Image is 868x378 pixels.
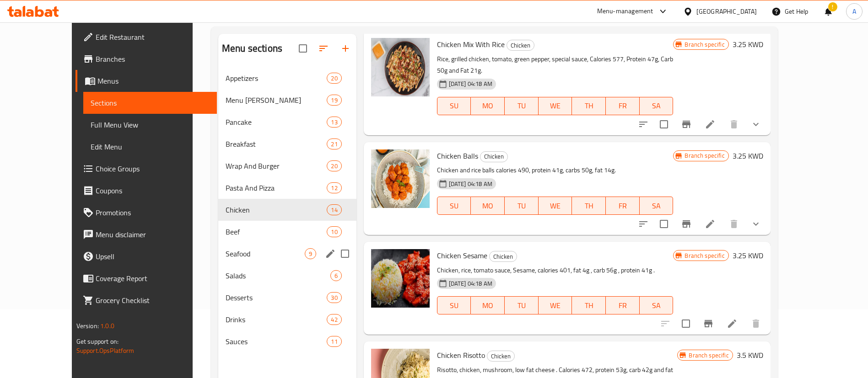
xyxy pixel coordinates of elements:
span: SU [441,99,468,112]
button: TU [505,97,539,115]
span: Edit Menu [91,141,210,152]
span: WE [542,299,569,312]
div: Seafood [226,248,305,259]
a: Full Menu View [83,114,217,136]
a: Edit Menu [83,136,217,158]
span: 6 [331,272,341,280]
div: Appetizers20 [218,67,356,89]
button: MO [471,97,505,115]
button: MO [471,296,505,314]
a: Branches [75,48,217,70]
img: Chicken Balls [371,149,430,208]
span: Branch specific [685,351,732,360]
svg: Show Choices [750,119,761,130]
button: WE [539,197,572,215]
button: SU [437,296,471,314]
span: WE [542,199,569,213]
span: 12 [327,184,341,192]
a: Edit menu item [705,218,716,229]
button: SU [437,97,471,115]
button: TU [505,296,539,314]
span: Chicken [226,204,327,215]
button: FR [606,97,640,115]
div: Menu Faisal Almutawaa [226,95,327,106]
button: FR [606,296,640,314]
a: Sections [83,92,217,114]
h6: 3.5 KWD [737,349,763,362]
span: Pasta And Pizza [226,182,327,193]
span: TH [576,299,602,312]
span: FR [609,299,636,312]
div: items [327,226,341,237]
button: SA [640,97,674,115]
span: SA [643,299,670,312]
div: Drinks [226,314,327,325]
span: 19 [327,96,341,105]
div: Chicken [489,251,517,262]
span: TU [508,299,535,312]
button: TH [572,97,606,115]
button: delete [723,213,745,235]
span: 1.0.0 [101,320,115,332]
span: Full Menu View [91,119,210,130]
span: Version: [76,320,99,332]
span: Appetizers [226,73,327,84]
img: Chicken Sesame [371,249,430,308]
span: Select to update [676,314,695,333]
button: WE [539,296,572,314]
span: Branch specific [681,251,728,260]
span: 14 [327,206,341,214]
div: Beef10 [218,221,356,243]
span: 30 [327,293,341,302]
a: Promotions [75,202,217,224]
span: Get support on: [76,335,119,347]
span: Breakfast [226,138,327,149]
p: Rice, grilled chicken, tomato, green pepper, special sauce, Calories 577, Protein 47g, Carb 50g a... [437,53,674,76]
span: Coverage Report [96,273,210,284]
button: TH [572,197,606,215]
a: Grocery Checklist [75,289,217,311]
div: Wrap And Burger20 [218,155,356,177]
svg: Show Choices [750,218,761,229]
div: Pancake [226,117,327,128]
h2: Menu sections [222,42,282,55]
button: SA [640,197,674,215]
span: Promotions [96,207,210,218]
span: Chicken [507,40,534,51]
span: Chicken Risotto [437,348,485,362]
button: show more [745,213,767,235]
span: SU [441,199,468,213]
span: FR [609,99,636,112]
h6: 3.25 KWD [733,249,763,262]
div: items [327,336,341,347]
span: MO [474,99,501,112]
button: sort-choices [632,213,654,235]
div: Pancake13 [218,111,356,133]
div: Chicken [480,151,508,162]
div: Chicken14 [218,199,356,221]
span: Sections [91,97,210,108]
span: Chicken Sesame [437,249,487,262]
a: Support.OpsPlatform [76,345,135,357]
div: items [327,95,341,106]
button: Add section [334,37,356,59]
span: 13 [327,118,341,127]
span: 20 [327,74,341,83]
div: Drinks42 [218,309,356,330]
span: 21 [327,140,341,149]
button: SA [640,296,674,314]
h6: 3.25 KWD [733,149,763,162]
div: Seafood9edit [218,243,356,265]
div: Pasta And Pizza12 [218,177,356,199]
div: Desserts30 [218,287,356,309]
span: Chicken [480,151,507,162]
span: Menu [PERSON_NAME] [226,95,327,106]
span: TU [508,199,535,213]
button: WE [539,97,572,115]
button: FR [606,197,640,215]
div: items [327,117,341,128]
span: 42 [327,315,341,324]
span: [DATE] 04:18 AM [445,279,496,288]
span: [DATE] 04:18 AM [445,180,496,188]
